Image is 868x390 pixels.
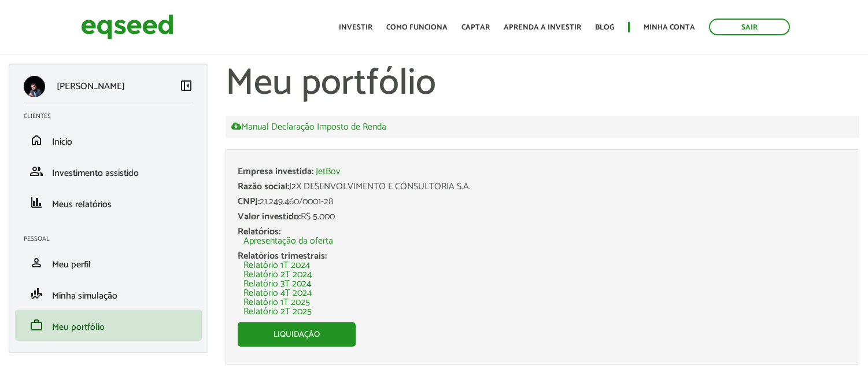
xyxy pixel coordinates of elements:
[243,307,312,317] a: Relatório 2T 2025
[386,24,448,31] a: Como funciona
[238,248,327,264] span: Relatórios trimestrais:
[57,81,125,92] p: [PERSON_NAME]
[24,287,193,301] a: finance_modeMinha simulação
[15,187,202,218] li: Meus relatórios
[29,287,43,301] span: finance_mode
[238,322,356,347] a: Liquidação
[644,24,695,31] a: Minha conta
[238,164,313,179] span: Empresa investida:
[595,24,614,31] a: Blog
[238,197,847,207] div: 21.249.460/0001-28
[15,278,202,310] li: Minha simulação
[226,64,859,104] h1: Meu portfólio
[52,134,72,150] span: Início
[15,310,202,341] li: Meu portfólio
[24,133,193,147] a: homeInício
[231,122,386,132] a: Manual Declaração Imposto de Renda
[709,19,790,35] a: Sair
[29,256,43,270] span: person
[238,179,289,194] span: Razão social:
[15,124,202,156] li: Início
[238,194,260,209] span: CNPJ:
[243,289,312,298] a: Relatório 4T 2024
[179,79,193,95] a: Colapsar menu
[243,261,310,270] a: Relatório 1T 2024
[24,318,193,332] a: workMeu portfólio
[238,209,301,225] span: Valor investido:
[15,247,202,278] li: Meu perfil
[52,197,112,212] span: Meus relatórios
[52,319,105,335] span: Meu portfólio
[24,164,193,178] a: groupInvestimento assistido
[52,288,117,304] span: Minha simulação
[81,12,173,42] img: EqSeed
[238,182,847,192] div: J2X DESENVOLVIMENTO E CONSULTORIA S.A.
[243,270,312,279] a: Relatório 2T 2024
[24,236,202,242] h2: Pessoal
[243,237,333,246] a: Apresentação da oferta
[238,212,847,222] div: R$ 5.000
[238,224,280,240] span: Relatórios:
[243,298,310,307] a: Relatório 1T 2025
[29,318,43,332] span: work
[504,24,581,31] a: Aprenda a investir
[52,165,139,181] span: Investimento assistido
[52,257,91,273] span: Meu perfil
[179,79,193,93] span: left_panel_close
[24,196,193,209] a: financeMeus relatórios
[316,167,340,176] a: JetBov
[461,24,490,31] a: Captar
[15,156,202,187] li: Investimento assistido
[29,164,43,178] span: group
[243,279,311,289] a: Relatório 3T 2024
[24,113,202,120] h2: Clientes
[24,256,193,270] a: personMeu perfil
[29,133,43,147] span: home
[29,196,43,209] span: finance
[339,24,372,31] a: Investir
